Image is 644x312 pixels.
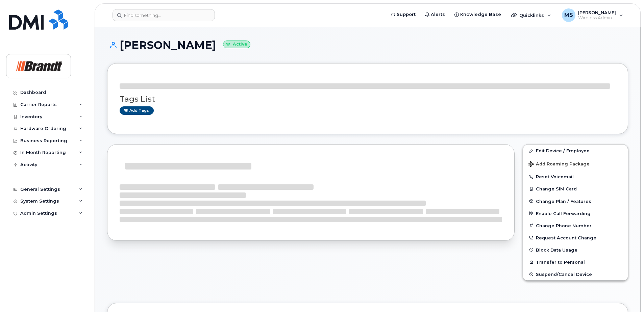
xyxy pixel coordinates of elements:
button: Change Phone Number [523,219,628,232]
button: Request Account Change [523,232,628,244]
button: Change Plan / Features [523,195,628,207]
span: Add Roaming Package [528,161,590,168]
button: Change SIM Card [523,183,628,195]
span: Change Plan / Features [536,199,591,204]
button: Suspend/Cancel Device [523,268,628,280]
a: Edit Device / Employee [523,145,628,157]
h1: [PERSON_NAME] [107,39,628,51]
button: Block Data Usage [523,244,628,256]
button: Reset Voicemail [523,171,628,183]
button: Add Roaming Package [523,157,628,171]
button: Transfer to Personal [523,256,628,268]
span: Enable Call Forwarding [536,211,591,216]
a: Add tags [120,106,154,115]
span: Suspend/Cancel Device [536,272,592,277]
button: Enable Call Forwarding [523,207,628,219]
h3: Tags List [120,95,616,103]
small: Active [223,41,250,48]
